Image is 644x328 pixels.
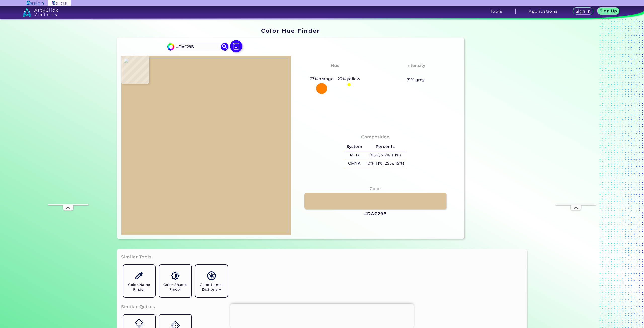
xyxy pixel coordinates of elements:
[529,9,558,13] h3: Applications
[556,53,596,204] iframe: Advertisement
[370,185,381,192] h4: Color
[406,70,425,76] h3: Pastel
[135,271,143,280] img: icon_color_name_finder.svg
[345,143,364,151] h5: System
[27,1,44,5] img: ArtyClick Design logo
[312,70,358,76] h3: Yellowish Orange
[336,76,362,82] h5: 23% yellow
[364,151,406,159] h5: (85%, 76%, 61%)
[597,8,620,15] a: Sign Up
[600,9,617,13] h5: Sign Up
[573,8,593,15] a: Sign In
[157,263,193,299] a: Color Shades Finder
[407,77,425,83] h5: 71% grey
[576,9,591,13] h5: Sign In
[406,62,425,69] h4: Intensity
[364,143,406,151] h5: Percents
[308,76,336,82] h5: 77% orange
[197,282,226,292] h5: Color Names Dictionary
[361,133,390,141] h4: Composition
[174,43,221,50] input: type color..
[331,62,339,69] h4: Hue
[48,53,88,204] iframe: Advertisement
[207,271,216,280] img: icon_color_names_dictionary.svg
[230,304,414,327] iframe: Advertisement
[171,271,180,280] img: icon_color_shades.svg
[345,159,364,168] h5: CMYK
[345,151,364,159] h5: RGB
[364,159,406,168] h5: (0%, 11%, 29%, 15%)
[121,263,157,299] a: Color Name Finder
[161,282,189,292] h5: Color Shades Finder
[121,304,155,310] h3: Similar Quizes
[125,282,153,292] h5: Color Name Finder
[121,254,152,260] h3: Similar Tools
[221,43,228,51] img: icon search
[466,26,529,241] iframe: Advertisement
[23,8,58,17] img: logo_artyclick_colors_white.svg
[135,319,143,328] img: icon_game.svg
[230,40,242,52] img: icon picture
[193,263,230,299] a: Color Names Dictionary
[124,58,288,232] img: 2f64ae71-e693-4897-902d-21b7c21eca8b
[261,27,320,34] h1: Color Hue Finder
[364,211,387,217] h3: #DAC29B
[490,9,502,13] h3: Tools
